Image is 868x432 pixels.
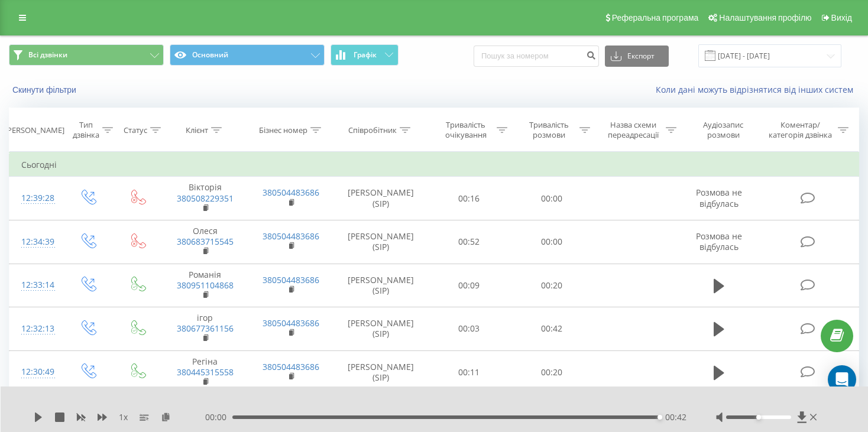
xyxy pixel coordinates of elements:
[427,177,510,220] td: 00:16
[354,51,377,59] span: Графік
[427,350,510,394] td: 00:11
[162,220,248,264] td: Олеся
[177,366,234,378] a: 380445315558
[510,220,593,264] td: 00:00
[263,274,319,285] a: 380504483686
[177,323,234,334] a: 380677361156
[162,307,248,351] td: ігор
[28,50,67,60] span: Всі дзвінки
[21,317,50,340] div: 12:32:13
[510,307,593,351] td: 00:42
[521,120,576,140] div: Тривалість розмови
[334,307,427,351] td: [PERSON_NAME] (SIP)
[9,85,82,95] button: Скинути фільтри
[205,411,232,423] span: 00:00
[828,365,856,394] div: Open Intercom Messenger
[665,411,686,423] span: 00:42
[9,153,859,177] td: Сьогодні
[263,317,319,329] a: 380504483686
[21,274,50,297] div: 12:33:14
[658,415,662,420] div: Accessibility label
[73,120,99,140] div: Тип дзвінка
[766,120,835,140] div: Коментар/категорія дзвінка
[177,280,234,291] a: 380951104868
[21,230,50,254] div: 12:34:39
[604,120,663,140] div: Назва схеми переадресації
[263,361,319,372] a: 380504483686
[5,125,64,135] div: [PERSON_NAME]
[690,120,756,140] div: Аудіозапис розмови
[510,350,593,394] td: 00:20
[334,220,427,264] td: [PERSON_NAME] (SIP)
[162,264,248,307] td: Романія
[170,44,325,66] button: Основний
[162,177,248,220] td: Вікторія
[119,411,128,423] span: 1 x
[438,120,494,140] div: Тривалість очікування
[331,44,399,66] button: Графік
[177,193,234,204] a: 380508229351
[510,177,593,220] td: 00:00
[334,350,427,394] td: [PERSON_NAME] (SIP)
[259,125,307,135] div: Бізнес номер
[656,84,859,95] a: Коли дані можуть відрізнятися вiд інших систем
[756,415,761,420] div: Accessibility label
[719,13,811,22] span: Налаштування профілю
[605,46,669,67] button: Експорт
[427,220,510,264] td: 00:52
[510,264,593,307] td: 00:20
[263,187,319,198] a: 380504483686
[186,125,208,135] div: Клієнт
[334,177,427,220] td: [PERSON_NAME] (SIP)
[263,230,319,242] a: 380504483686
[124,125,147,135] div: Статус
[696,230,742,252] span: Розмова не відбулась
[427,264,510,307] td: 00:09
[21,360,50,384] div: 12:30:49
[177,236,234,247] a: 380683715545
[427,307,510,351] td: 00:03
[612,13,699,22] span: Реферальна програма
[831,13,852,22] span: Вихід
[348,125,397,135] div: Співробітник
[162,350,248,394] td: Регіна
[696,187,742,209] span: Розмова не відбулась
[9,44,164,66] button: Всі дзвінки
[334,264,427,307] td: [PERSON_NAME] (SIP)
[21,187,50,210] div: 12:39:28
[474,46,599,67] input: Пошук за номером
